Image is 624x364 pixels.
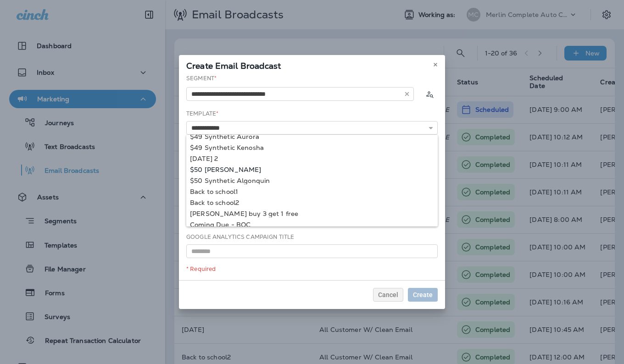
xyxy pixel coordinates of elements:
div: Create Email Broadcast [179,55,445,74]
div: Back to school1 [190,188,434,195]
span: Create [413,292,433,298]
div: $50 [PERSON_NAME] [190,166,434,173]
label: Google Analytics Campaign Title [186,233,294,241]
div: $49 Synthetic Kenosha [190,144,434,151]
label: Segment [186,75,217,82]
button: Cancel [373,288,403,302]
div: [PERSON_NAME] buy 3 get 1 free [190,210,434,217]
label: Template [186,110,218,117]
div: [DATE] 2 [190,155,434,162]
button: Calculate the estimated number of emails to be sent based on selected segment. (This could take a... [421,86,438,102]
div: * Required [186,265,438,273]
div: Coming Due - BOC [190,221,434,228]
span: Cancel [378,292,398,298]
div: $49 Synthetic Aurora [190,133,434,140]
div: $50 Synthetic Algonquin [190,177,434,184]
div: Back to school2 [190,199,434,206]
button: Create [408,288,438,302]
